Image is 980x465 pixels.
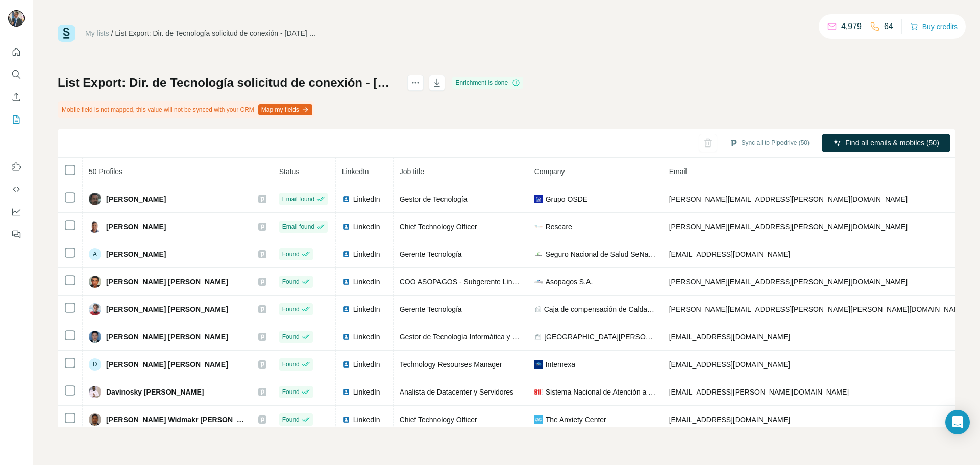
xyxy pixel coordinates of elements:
[353,222,380,232] span: LinkedIn
[910,19,958,34] button: Buy credits
[106,194,166,204] span: [PERSON_NAME]
[841,20,862,33] p: 4,979
[106,414,248,425] span: [PERSON_NAME] Widmakr [PERSON_NAME]
[546,414,606,425] span: The Anxiety Center
[58,25,75,42] img: Surfe Logo
[282,222,314,231] span: Email found
[282,194,314,204] span: Email found
[546,387,656,397] span: Sistema Nacional de Atención a Emergencias y Seguridad 9-1-1
[8,43,24,61] button: Quick start
[546,359,575,370] span: Internexa
[534,225,543,229] img: company-logo
[534,278,543,286] img: company-logo
[8,180,24,199] button: Use Surfe API
[400,195,468,203] span: Gestor de Tecnología
[279,167,300,176] span: Status
[534,195,543,203] img: company-logo
[282,305,300,314] span: Found
[282,250,300,259] span: Found
[400,360,502,369] span: Technology Resourses Manager
[106,387,204,397] span: Davinosky [PERSON_NAME]
[407,75,424,91] button: actions
[722,135,817,151] button: Sync all to Pipedrive (50)
[822,134,950,152] button: Find all emails & mobiles (50)
[106,249,166,259] span: [PERSON_NAME]
[342,250,350,258] img: LinkedIn logo
[342,333,350,341] img: LinkedIn logo
[534,250,543,258] img: company-logo
[89,276,101,288] img: Avatar
[106,277,228,287] span: [PERSON_NAME] [PERSON_NAME]
[353,304,380,314] span: LinkedIn
[342,415,350,424] img: LinkedIn logo
[115,28,320,38] div: List Export: Dir. de Tecnología solicitud de conexión - [DATE] 00:31
[669,415,790,424] span: [EMAIL_ADDRESS][DOMAIN_NAME]
[282,415,300,424] span: Found
[353,277,380,287] span: LinkedIn
[89,358,101,371] div: D
[258,104,312,115] button: Map my fields
[282,277,300,286] span: Found
[58,101,314,118] div: Mobile field is not mapped, this value will not be synced with your CRM
[353,414,380,425] span: LinkedIn
[669,278,908,286] span: [PERSON_NAME][EMAIL_ADDRESS][PERSON_NAME][DOMAIN_NAME]
[8,65,24,84] button: Search
[400,415,477,424] span: Chief Technology Officer
[669,167,687,176] span: Email
[89,303,101,315] img: Avatar
[400,278,561,286] span: COO ASOPAGOS - Subgerente Lineas de Servicio
[342,167,369,176] span: LinkedIn
[85,29,109,37] a: My lists
[342,360,350,369] img: LinkedIn logo
[8,225,24,243] button: Feedback
[669,250,790,258] span: [EMAIL_ADDRESS][DOMAIN_NAME]
[353,194,380,204] span: LinkedIn
[342,305,350,313] img: LinkedIn logo
[400,388,513,396] span: Analista de Datacenter y Servidores
[353,387,380,397] span: LinkedIn
[8,10,24,27] img: Avatar
[400,167,424,176] span: Job title
[58,75,398,91] h1: List Export: Dir. de Tecnología solicitud de conexión - [DATE] 00:31
[945,410,970,434] div: Open Intercom Messenger
[534,167,565,176] span: Company
[452,77,523,89] div: Enrichment is done
[8,158,24,176] button: Use Surfe on LinkedIn
[353,359,380,370] span: LinkedIn
[342,195,350,203] img: LinkedIn logo
[669,195,908,203] span: [PERSON_NAME][EMAIL_ADDRESS][PERSON_NAME][DOMAIN_NAME]
[89,221,101,233] img: Avatar
[89,248,101,260] div: A
[106,332,228,342] span: [PERSON_NAME] [PERSON_NAME]
[534,388,543,396] img: company-logo
[89,386,101,398] img: Avatar
[400,250,462,258] span: Gerente Tecnología
[111,28,113,38] li: /
[8,88,24,106] button: Enrich CSV
[546,194,587,204] span: Grupo OSDE
[282,387,300,397] span: Found
[544,304,656,314] span: Caja de compensación de Caldas - CONFA
[342,388,350,396] img: LinkedIn logo
[544,332,656,342] span: [GEOGRAPHIC_DATA][PERSON_NAME]
[845,138,939,148] span: Find all emails & mobiles (50)
[534,360,543,369] img: company-logo
[89,331,101,343] img: Avatar
[546,222,572,232] span: Rescare
[534,415,543,424] img: company-logo
[669,305,967,313] span: [PERSON_NAME][EMAIL_ADDRESS][PERSON_NAME][PERSON_NAME][DOMAIN_NAME]
[669,333,790,341] span: [EMAIL_ADDRESS][DOMAIN_NAME]
[353,249,380,259] span: LinkedIn
[669,223,908,231] span: [PERSON_NAME][EMAIL_ADDRESS][PERSON_NAME][DOMAIN_NAME]
[342,223,350,231] img: LinkedIn logo
[342,278,350,286] img: LinkedIn logo
[106,359,228,370] span: [PERSON_NAME] [PERSON_NAME]
[106,304,228,314] span: [PERSON_NAME] [PERSON_NAME]
[400,333,565,341] span: Gestor de Tecnología Informática y Comunicaciones
[669,388,849,396] span: [EMAIL_ADDRESS][PERSON_NAME][DOMAIN_NAME]
[89,167,122,176] span: 50 Profiles
[400,305,462,313] span: Gerente Tecnología
[106,222,166,232] span: [PERSON_NAME]
[89,193,101,205] img: Avatar
[353,332,380,342] span: LinkedIn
